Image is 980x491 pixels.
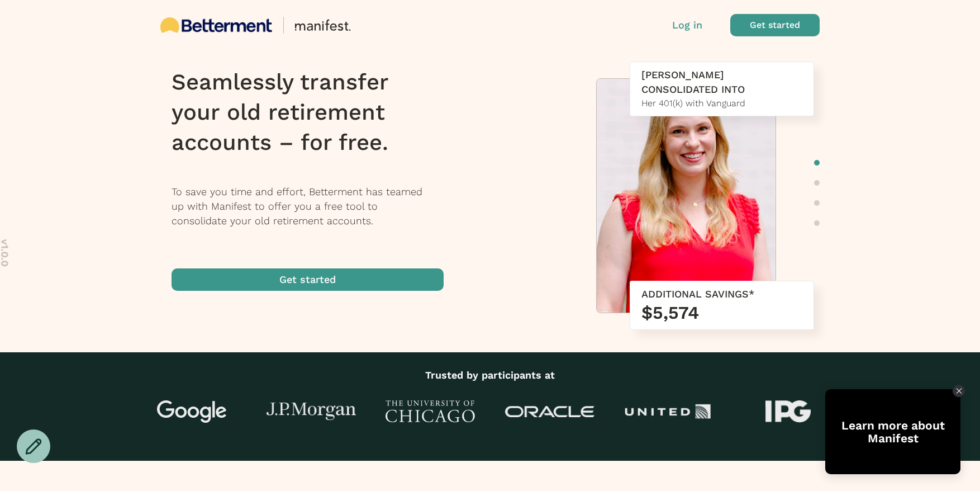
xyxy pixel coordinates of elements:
[172,67,458,158] h1: Seamlessly transfer your old retirement accounts – for free.
[267,403,356,421] img: J.P Morgan
[825,389,960,474] div: Open Tolstoy widget
[672,18,702,32] button: Log in
[148,400,237,423] img: Google
[160,14,496,36] button: vendor logo
[641,97,802,110] div: Her 401(k) with Vanguard
[505,406,594,418] img: Oracle
[597,79,776,318] img: Meredith
[825,419,960,445] div: Learn more about Manifest
[825,389,960,474] div: Tolstoy bubble widget
[172,268,444,291] button: Get started
[386,400,475,423] img: University of Chicago
[730,14,820,36] button: Get started
[172,185,458,228] p: To save you time and effort, Betterment has teamed up with Manifest to offer you a free tool to c...
[641,301,802,324] h3: $5,574
[160,17,272,32] img: vendor logo
[641,287,802,301] div: ADDITIONAL SAVINGS*
[953,385,965,397] div: Close Tolstoy widget
[641,68,802,97] div: [PERSON_NAME] CONSOLIDATED INTO
[825,389,960,474] div: Open Tolstoy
